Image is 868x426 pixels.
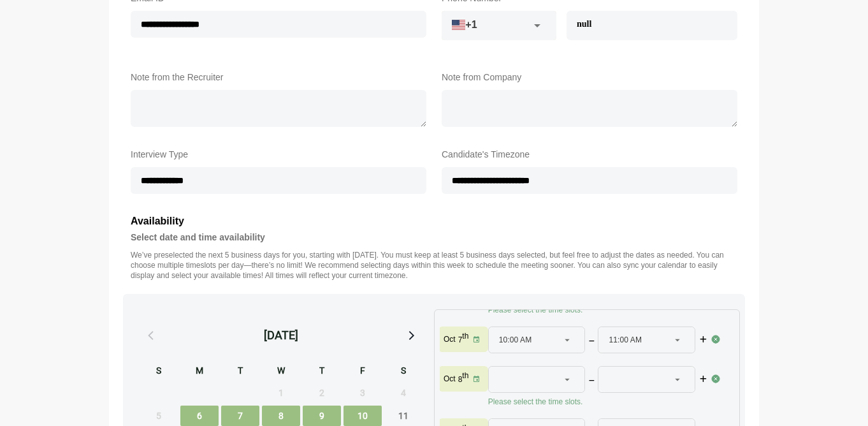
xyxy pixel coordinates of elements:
[488,397,711,407] p: Please select the time slots.
[180,364,219,380] div: M
[262,364,300,380] div: W
[384,364,423,380] div: S
[131,147,426,162] label: Interview Type
[131,70,426,85] label: Note from the Recruiter
[442,147,737,162] label: Candidate's Timezone
[221,406,259,426] span: Tuesday, October 7, 2025
[180,406,219,426] span: Monday, October 6, 2025
[458,335,463,344] strong: 7
[303,364,341,380] div: T
[384,406,423,426] span: Saturday, October 11, 2025
[303,383,341,403] span: Thursday, October 2, 2025
[462,371,468,380] sup: th
[384,383,423,403] span: Saturday, October 4, 2025
[262,383,300,403] span: Wednesday, October 1, 2025
[262,406,300,426] span: Wednesday, October 8, 2025
[609,327,642,353] span: 11:00 AM
[499,327,532,353] span: 10:00 AM
[442,70,737,85] label: Note from Company
[344,364,382,380] div: F
[131,230,737,245] h4: Select date and time availability
[140,364,178,380] div: S
[344,383,382,403] span: Friday, October 3, 2025
[444,374,456,384] p: Oct
[344,406,382,426] span: Friday, October 10, 2025
[488,305,711,315] p: Please select the time slots.
[264,327,298,344] div: [DATE]
[131,250,737,281] p: We’ve preselected the next 5 business days for you, starting with [DATE]. You must keep at least ...
[458,375,463,384] strong: 8
[444,334,456,344] p: Oct
[221,364,259,380] div: T
[131,213,737,230] h3: Availability
[462,332,468,341] sup: th
[140,406,178,426] span: Sunday, October 5, 2025
[303,406,341,426] span: Thursday, October 9, 2025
